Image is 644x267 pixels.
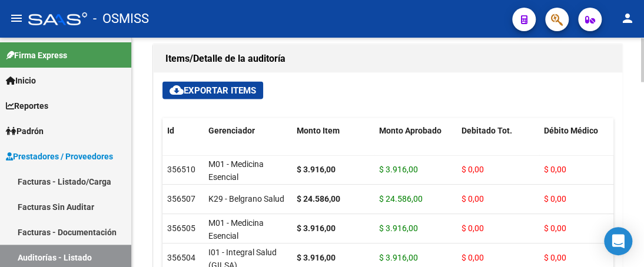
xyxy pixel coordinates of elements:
[162,118,204,169] datatable-header-cell: Id
[93,6,149,32] span: - OSMISS
[6,74,36,87] span: Inicio
[162,81,263,99] button: Exportar Items
[204,118,292,169] datatable-header-cell: Gerenciador
[462,253,484,262] span: $ 0,00
[208,125,255,135] span: Gerenciador
[462,125,512,135] span: Debitado Tot.
[374,118,457,169] datatable-header-cell: Monto Aprobado
[165,49,610,68] h1: Items/Detalle de la auditoría
[167,165,195,174] span: 356510
[297,194,340,203] strong: $ 24.586,00
[544,253,566,262] span: $ 0,00
[620,11,635,25] mat-icon: person
[292,118,374,169] datatable-header-cell: Monto Item
[9,11,24,25] mat-icon: menu
[379,253,418,262] span: $ 3.916,00
[170,82,184,96] mat-icon: cloud_download
[208,218,264,241] span: M01 - Medicina Esencial
[604,227,632,255] div: Open Intercom Messenger
[167,253,195,262] span: 356504
[462,165,484,174] span: $ 0,00
[544,165,566,174] span: $ 0,00
[6,49,67,62] span: Firma Express
[539,118,622,169] datatable-header-cell: Débito Médico
[297,223,336,233] strong: $ 3.916,00
[6,150,113,163] span: Prestadores / Proveedores
[170,85,256,95] span: Exportar Items
[297,253,336,262] strong: $ 3.916,00
[167,125,174,135] span: Id
[379,194,423,203] span: $ 24.586,00
[379,125,441,135] span: Monto Aprobado
[462,194,484,203] span: $ 0,00
[6,125,44,138] span: Padrón
[544,223,566,233] span: $ 0,00
[6,99,48,112] span: Reportes
[544,194,566,203] span: $ 0,00
[379,223,418,233] span: $ 3.916,00
[457,118,539,169] datatable-header-cell: Debitado Tot.
[297,125,340,135] span: Monto Item
[379,165,418,174] span: $ 3.916,00
[208,159,264,182] span: M01 - Medicina Esencial
[544,125,598,135] span: Débito Médico
[297,165,336,174] strong: $ 3.916,00
[167,223,195,233] span: 356505
[167,194,195,203] span: 356507
[208,194,284,203] span: K29 - Belgrano Salud
[462,223,484,233] span: $ 0,00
